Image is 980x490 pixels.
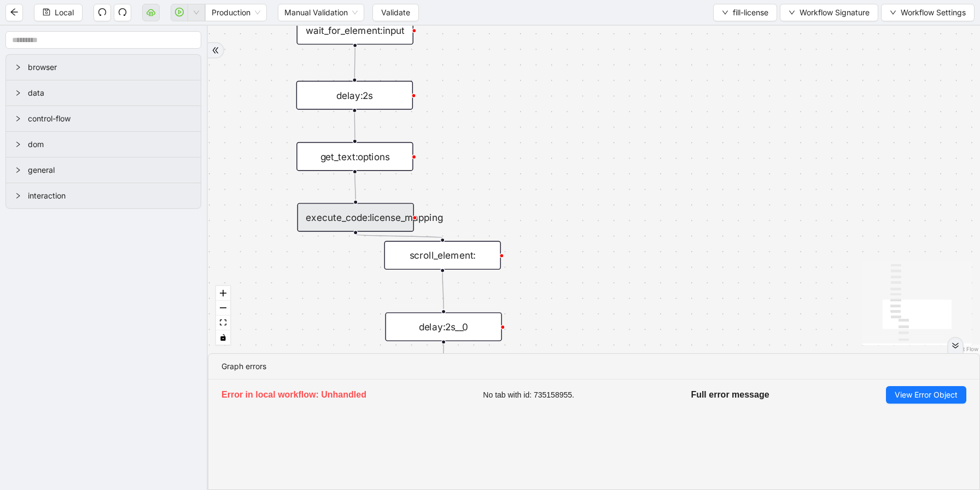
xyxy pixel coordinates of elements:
h5: Error in local workflow: Unhandled [221,388,366,401]
div: delay:2s__0 [385,312,501,341]
span: right [15,167,21,173]
span: dom [28,138,192,150]
span: Workflow Signature [800,7,870,19]
span: cloud-server [147,8,155,16]
span: down [890,9,896,16]
button: zoom out [216,301,230,316]
button: play-circle [171,4,188,21]
button: redo [114,4,131,21]
span: redo [118,8,127,16]
span: play-circle [175,8,184,16]
button: arrow-left [5,4,23,21]
button: undo [94,4,111,21]
div: wait_for_element:input [296,16,413,45]
div: browser [6,55,201,80]
button: down [188,4,205,21]
g: Edge from execute_code:license_mapping to scroll_element: [355,235,442,238]
span: Manual Validation [284,4,358,21]
button: toggle interactivity [216,330,230,345]
div: dom [6,132,201,157]
span: down [722,9,728,16]
div: control-flow [6,106,201,131]
button: downWorkflow Signature [780,4,878,21]
div: execute_code:license_mapping [297,203,413,232]
div: data [6,80,201,106]
div: general [6,157,201,183]
span: right [15,64,21,71]
span: data [28,87,192,99]
div: scroll_element: [384,241,500,270]
g: Edge from wait_for_element:input to delay:2s [354,48,355,78]
div: delay:2s [296,81,413,110]
span: Validate [381,7,410,19]
button: View Error Object [886,386,966,404]
span: down [789,9,795,16]
span: right [15,192,21,199]
span: browser [28,61,192,73]
h5: Full error message [691,388,769,401]
div: get_text:options [296,142,413,171]
span: fill-license [733,7,768,19]
div: Graph errors [221,360,966,372]
button: downWorkflow Settings [881,4,975,21]
button: zoom in [216,286,230,301]
span: right [15,115,21,122]
span: Workflow Settings [901,7,966,19]
button: fit view [216,316,230,330]
span: View Error Object [895,389,958,401]
g: Edge from scroll_element: to delay:2s__0 [442,272,444,309]
span: double-right [952,342,959,349]
button: saveLocal [34,4,83,21]
span: No tab with id: 735158955. [483,389,574,401]
span: Production [212,4,260,21]
button: downfill-license [713,4,777,21]
span: general [28,164,192,176]
span: right [15,90,21,96]
a: React Flow attribution [950,346,978,352]
button: Validate [372,4,419,21]
span: undo [98,8,107,16]
span: Local [55,7,74,19]
span: double-right [212,46,219,54]
span: arrow-left [10,8,19,16]
span: control-flow [28,113,192,125]
span: right [15,141,21,148]
span: down [193,9,200,16]
span: interaction [28,190,192,202]
div: interaction [6,183,201,208]
g: Edge from get_text:options to execute_code:license_mapping [355,173,355,200]
button: cloud-server [142,4,160,21]
span: save [43,8,50,16]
